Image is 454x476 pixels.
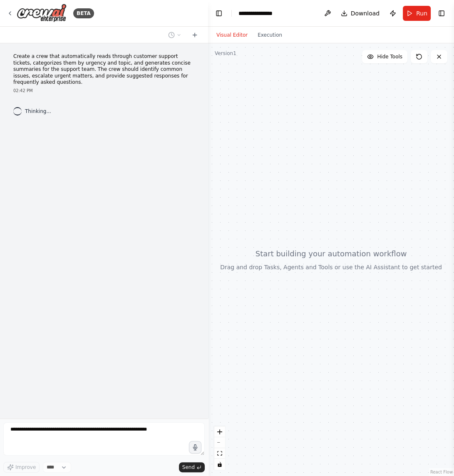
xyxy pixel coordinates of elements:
[3,462,40,473] button: Improve
[238,9,281,18] nav: breadcrumb
[416,9,427,18] span: Run
[430,470,453,474] a: React Flow attribution
[13,53,195,86] p: Create a crew that automatically reads through customer support tickets, categorizes them by urge...
[215,50,236,57] div: Version 1
[214,426,225,437] button: zoom in
[188,30,201,40] button: Start a new chat
[25,108,51,115] span: Thinking...
[165,30,185,40] button: Switch to previous chat
[253,30,287,40] button: Execution
[214,426,225,470] div: React Flow controls
[214,448,225,459] button: fit view
[17,4,67,23] img: Logo
[362,50,407,63] button: Hide Tools
[436,8,447,19] button: Show right sidebar
[13,88,195,94] div: 02:42 PM
[214,437,225,448] button: zoom out
[179,462,205,472] button: Send
[214,459,225,470] button: toggle interactivity
[182,464,195,471] span: Send
[211,30,253,40] button: Visual Editor
[189,441,201,453] button: Click to speak your automation idea
[15,464,36,471] span: Improve
[377,53,402,60] span: Hide Tools
[337,6,383,21] button: Download
[351,9,380,18] span: Download
[73,8,94,18] div: BETA
[213,8,225,19] button: Hide left sidebar
[403,6,431,21] button: Run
